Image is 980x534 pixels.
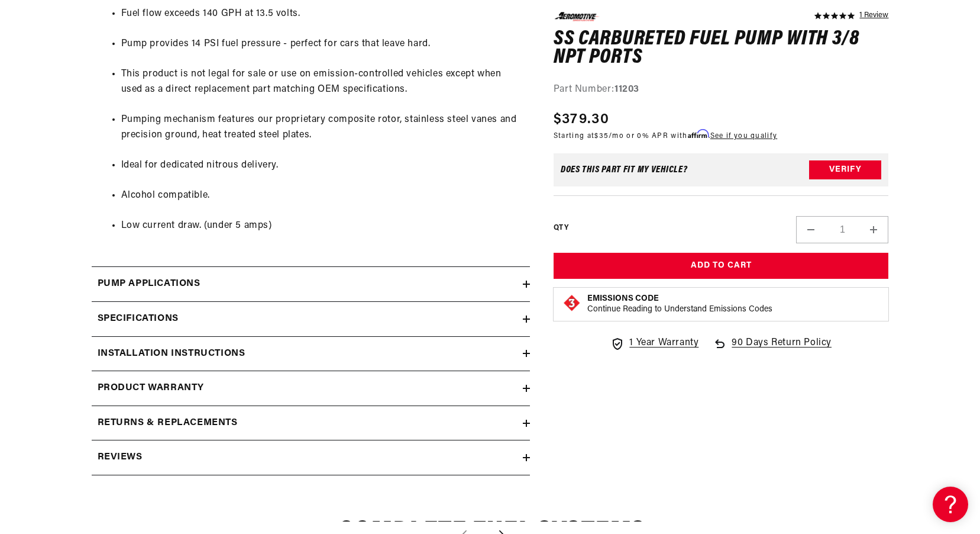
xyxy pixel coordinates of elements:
h1: SS Carbureted Fuel Pump with 3/8 NPT Ports [554,30,889,67]
h2: Specifications [98,311,179,327]
h2: Reviews [98,450,143,465]
button: Verify [809,160,881,179]
span: $379.30 [554,109,609,130]
button: Emissions CodeContinue Reading to Understand Emissions Codes [587,294,772,315]
img: Emissions code [562,294,581,313]
summary: Specifications [92,302,530,336]
div: Part Number: [554,82,889,97]
li: This product is not legal for sale or use on emission-controlled vehicles except when used as a d... [121,67,524,97]
span: 1 Year Warranty [629,336,698,351]
li: Low current draw. (under 5 amps) [121,218,524,234]
span: Affirm [688,130,709,139]
li: Alcohol compatible. [121,188,524,204]
h2: Product warranty [98,381,205,396]
p: Continue Reading to Understand Emissions Codes [587,304,772,315]
strong: 11203 [614,84,639,94]
a: 1 reviews [859,12,888,20]
summary: Reviews [92,440,530,475]
p: Starting at /mo or 0% APR with . [554,130,777,141]
a: 90 Days Return Policy [713,336,832,363]
summary: Product warranty [92,371,530,406]
div: Does This part fit My vehicle? [561,165,688,175]
summary: Returns & replacements [92,406,530,440]
h2: Returns & replacements [98,416,238,431]
a: See if you qualify - Learn more about Affirm Financing (opens in modal) [710,133,777,140]
button: Add to Cart [554,253,889,279]
li: Pump provides 14 PSI fuel pressure - perfect for cars that leave hard. [121,37,524,52]
strong: Emissions Code [587,294,659,303]
span: 90 Days Return Policy [732,336,832,363]
summary: Installation Instructions [92,337,530,371]
li: Pumping mechanism features our proprietary composite rotor, stainless steel vanes and precision g... [121,112,524,143]
summary: Pump Applications [92,267,530,301]
h2: Installation Instructions [98,346,245,362]
li: Ideal for dedicated nitrous delivery. [121,158,524,173]
label: QTY [554,223,568,233]
span: $35 [594,133,609,140]
li: Fuel flow exceeds 140 GPH at 13.5 volts. [121,7,524,22]
h2: Pump Applications [98,276,200,292]
a: 1 Year Warranty [610,336,698,351]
